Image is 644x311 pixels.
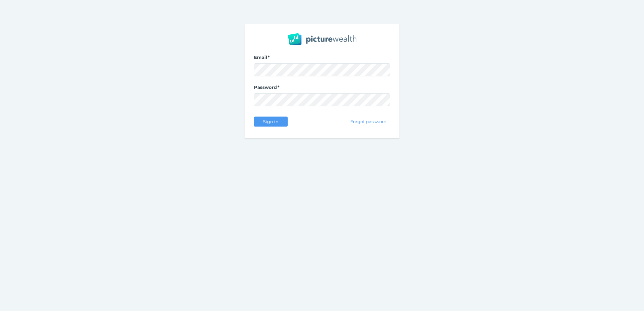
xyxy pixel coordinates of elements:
label: Password [254,84,390,93]
button: Sign in [254,116,288,127]
button: Forgot password [347,116,390,127]
img: PW [288,33,356,45]
span: Forgot password [348,119,390,124]
label: Email [254,55,390,63]
span: Sign in [260,119,281,124]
